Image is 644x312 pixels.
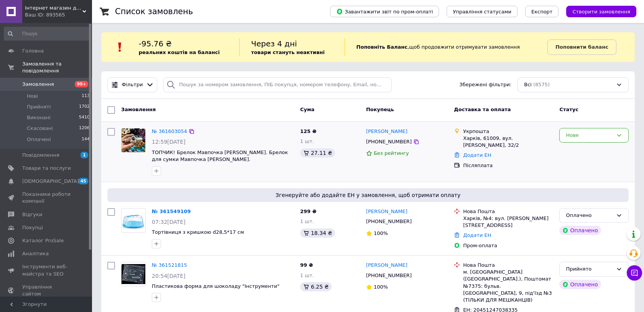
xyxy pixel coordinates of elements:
[447,6,517,17] button: Управління статусами
[463,162,553,169] div: Післяплата
[566,265,613,273] div: Прийнято
[139,39,172,48] span: -95.76 ₴
[121,208,146,233] a: Фото товару
[114,41,126,53] img: :exclamation:
[22,224,43,231] span: Покупці
[463,152,491,158] a: Додати ЕН
[27,103,51,110] span: Прийняті
[80,152,88,158] span: 1
[152,273,186,279] span: 20:54[DATE]
[122,81,143,89] span: Фільтри
[152,262,187,268] a: № 361521815
[547,39,616,55] a: Поповнити баланс
[374,150,409,156] span: Без рейтингу
[152,283,279,289] a: Пластикова форма для шоколаду "Інструменти"
[300,228,335,238] div: 18.34 ₴
[82,93,90,100] span: 113
[82,136,90,143] span: 144
[122,212,145,228] img: Фото товару
[27,125,53,132] span: Скасовані
[110,191,626,199] span: Згенеруйте або додайте ЕН у замовлення, щоб отримати оплату
[336,8,433,15] span: Завантажити звіт по пром-оплаті
[27,114,51,121] span: Виконані
[366,107,394,112] span: Покупець
[459,81,511,89] span: Збережені фільтри:
[463,262,553,269] div: Нова Пошта
[139,49,220,55] b: реальних коштів на балансі
[559,280,601,289] div: Оплачено
[27,136,51,143] span: Оплачені
[345,38,547,56] div: , щоб продовжити отримувати замовлення
[152,209,191,214] a: № 361549109
[365,217,413,227] div: [PHONE_NUMBER]
[330,6,439,17] button: Завантажити звіт по пром-оплаті
[300,218,314,224] span: 1 шт.
[163,77,392,92] input: Пошук за номером замовлення, ПІБ покупця, номером телефону, Email, номером накладної
[122,128,145,152] img: Фото товару
[463,208,553,215] div: Нова Пошта
[365,271,413,281] div: [PHONE_NUMBER]
[25,5,82,11] span: Інтернет магазин для кондитерів Торт Декор
[152,139,186,145] span: 12:59[DATE]
[300,138,314,144] span: 1 шт.
[152,149,288,177] a: ТОПЧИК! Брелок Мавпочка [PERSON_NAME]. Брелок для сумки Мавпочка [PERSON_NAME]. [PERSON_NAME]. Ма...
[22,191,71,205] span: Показники роботи компанії
[366,208,407,215] a: [PERSON_NAME]
[22,211,42,218] span: Відгуки
[300,282,332,291] div: 6.25 ₴
[152,229,244,235] a: Тортівниця з кришкою d28,5*17 см
[300,209,317,214] span: 299 ₴
[152,128,187,134] a: № 361603054
[22,263,71,277] span: Інструменти веб-майстра та SEO
[4,27,90,41] input: Пошук
[533,82,550,87] span: (8575)
[566,131,613,140] div: Нове
[79,125,90,132] span: 1206
[300,107,314,112] span: Cума
[454,107,511,112] span: Доставка та оплата
[531,9,553,15] span: Експорт
[463,242,553,249] div: Пром-оплата
[115,7,193,16] h1: Список замовлень
[463,135,553,149] div: Харків, 61009, вул. [PERSON_NAME], 32/2
[555,44,608,50] b: Поповнити баланс
[463,232,491,238] a: Додати ЕН
[121,262,146,286] a: Фото товару
[251,39,297,48] span: Через 4 дні
[25,11,92,18] div: Ваш ID: 893565
[22,48,44,54] span: Головна
[559,8,636,14] a: Створити замовлення
[22,178,79,185] span: [DEMOGRAPHIC_DATA]
[627,265,642,281] button: Чат з покупцем
[75,81,88,87] span: 99+
[566,212,613,220] div: Оплачено
[79,103,90,110] span: 1702
[356,44,407,50] b: Поповніть Баланс
[27,93,38,100] span: Нові
[463,269,553,304] div: м. [GEOGRAPHIC_DATA] ([GEOGRAPHIC_DATA].), Поштомат №7375: бульв. [GEOGRAPHIC_DATA], 9, під'їзд №...
[566,6,636,17] button: Створити замовлення
[251,49,325,55] b: товари стануть неактивні
[22,284,71,297] span: Управління сайтом
[374,284,388,290] span: 100%
[121,128,146,153] a: Фото товару
[366,262,407,269] a: [PERSON_NAME]
[300,262,313,268] span: 99 ₴
[22,152,59,159] span: Повідомлення
[374,230,388,236] span: 100%
[22,237,64,244] span: Каталог ProSale
[463,128,553,135] div: Укрпошта
[366,128,407,135] a: [PERSON_NAME]
[22,81,54,88] span: Замовлення
[525,6,559,17] button: Експорт
[524,81,532,89] span: Всі
[559,226,601,235] div: Оплачено
[22,250,49,257] span: Аналітика
[365,137,413,147] div: [PHONE_NUMBER]
[22,61,92,74] span: Замовлення та повідомлення
[122,262,145,286] img: Фото товару
[152,219,186,225] span: 07:32[DATE]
